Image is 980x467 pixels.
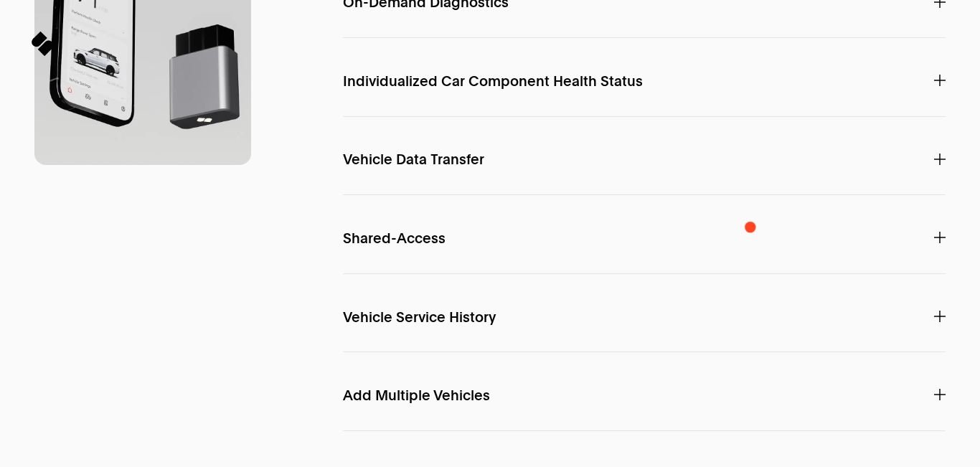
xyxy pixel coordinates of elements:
[343,310,496,324] span: Vehicle Service History
[343,388,490,402] span: Add Multiple Vehicles
[343,231,446,245] span: Shared-Access
[343,152,484,166] span: Vehicle Data Transfer
[343,74,643,88] span: Individualized Car Component Health Status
